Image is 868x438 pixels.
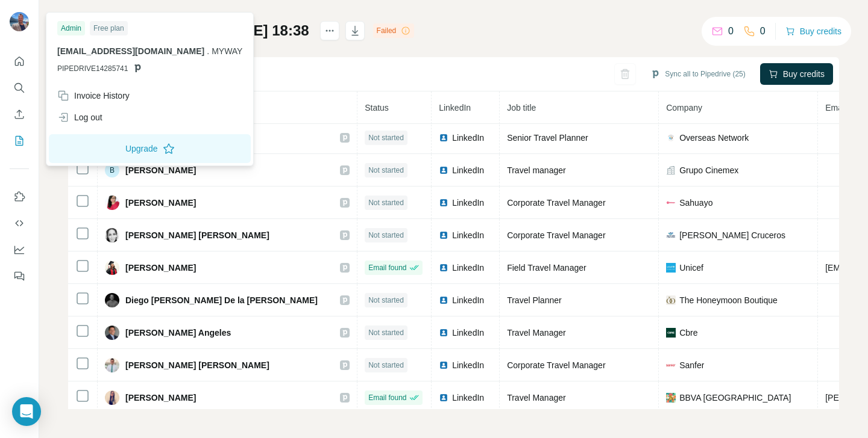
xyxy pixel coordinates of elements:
span: Not started [368,132,404,143]
span: LinkedIn [452,132,484,144]
button: Enrich CSV [10,103,29,125]
span: Not started [368,295,404,306]
span: Sanfer [679,359,704,371]
img: Avatar [105,228,119,242]
img: Avatar [105,325,119,340]
span: Not started [368,197,404,208]
span: LinkedIn [452,229,484,241]
span: Not started [368,360,404,371]
span: PIPEDRIVE14285741 [57,63,128,74]
span: Company [666,103,702,113]
span: LinkedIn [439,103,471,113]
span: The Honeymoon Boutique [679,294,778,306]
span: [PERSON_NAME] [125,197,196,209]
span: Grupo Cinemex [679,164,738,176]
span: Sahuayo [679,197,712,209]
span: BBVA [GEOGRAPHIC_DATA] [679,392,791,404]
span: LinkedIn [452,359,484,371]
span: Buy credits [783,68,825,80]
span: [EMAIL_ADDRESS][DOMAIN_NAME] [57,46,204,56]
img: Avatar [105,196,119,210]
img: Avatar [105,293,119,307]
img: company-logo [666,360,676,370]
img: company-logo [666,198,676,208]
button: Search [10,77,29,99]
span: Field Travel Manager [507,263,587,273]
span: Not started [368,327,404,338]
p: 0 [728,24,734,39]
span: LinkedIn [452,197,484,209]
span: Not started [368,230,404,241]
img: LinkedIn logo [439,230,448,240]
span: [PERSON_NAME] [125,262,196,274]
img: Avatar [105,261,119,275]
img: company-logo [666,230,676,240]
button: Feedback [10,265,29,287]
span: LinkedIn [452,294,484,306]
span: Email found [368,392,406,403]
div: Open Intercom Messenger [12,397,41,426]
span: Job title [507,103,536,113]
button: Buy credits [785,23,841,40]
span: [PERSON_NAME] [PERSON_NAME] [125,359,269,371]
button: Upgrade [49,134,251,163]
img: Avatar [10,12,29,31]
img: LinkedIn logo [439,165,448,175]
span: Diego [PERSON_NAME] De la [PERSON_NAME] [125,294,318,306]
img: Avatar [105,390,119,405]
span: LinkedIn [452,164,484,176]
button: Dashboard [10,239,29,261]
span: [PERSON_NAME] [125,164,196,176]
button: Use Surfe API [10,212,29,234]
span: Corporate Travel Manager [507,230,605,240]
span: LinkedIn [452,392,484,404]
img: LinkedIn logo [439,198,448,208]
p: 0 [760,24,766,39]
div: Invoice History [57,90,130,102]
div: B [105,163,119,177]
img: LinkedIn logo [439,360,448,370]
button: Buy credits [760,63,833,85]
span: MYWAY [212,46,242,56]
span: Senior Travel Planner [507,133,588,143]
div: Free plan [90,21,128,35]
img: company-logo [666,393,676,403]
img: LinkedIn logo [439,133,448,143]
img: Avatar [105,358,119,372]
span: Corporate Travel Manager [507,360,605,370]
button: Sync all to Pipedrive (25) [642,65,753,83]
img: LinkedIn logo [439,328,448,338]
img: LinkedIn logo [439,263,448,273]
img: company-logo [666,295,676,305]
span: Not started [368,165,404,176]
span: [PERSON_NAME] [125,392,196,404]
div: Failed [373,23,415,38]
button: My lists [10,130,29,152]
div: Admin [57,21,85,35]
span: Travel Planner [507,295,562,305]
span: Unicef [679,262,703,274]
button: actions [320,21,339,40]
span: Travel Manager [507,393,566,403]
img: company-logo [666,328,676,338]
span: LinkedIn [452,327,484,339]
span: [PERSON_NAME] Cruceros [679,229,785,241]
span: Status [365,103,389,113]
img: company-logo [666,133,676,143]
span: . [207,46,209,56]
span: Travel manager [507,165,566,175]
span: [PERSON_NAME] [PERSON_NAME] [125,229,269,241]
span: [PERSON_NAME] Angeles [125,327,231,339]
span: Email found [368,262,406,273]
span: Email [825,103,846,113]
div: Log out [57,111,102,123]
span: LinkedIn [452,262,484,274]
img: LinkedIn logo [439,295,448,305]
span: Corporate Travel Manager [507,198,605,208]
button: Use Surfe on LinkedIn [10,186,29,208]
span: Cbre [679,327,697,339]
img: LinkedIn logo [439,393,448,403]
span: Travel Manager [507,328,566,338]
button: Quick start [10,51,29,72]
img: company-logo [666,263,676,273]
